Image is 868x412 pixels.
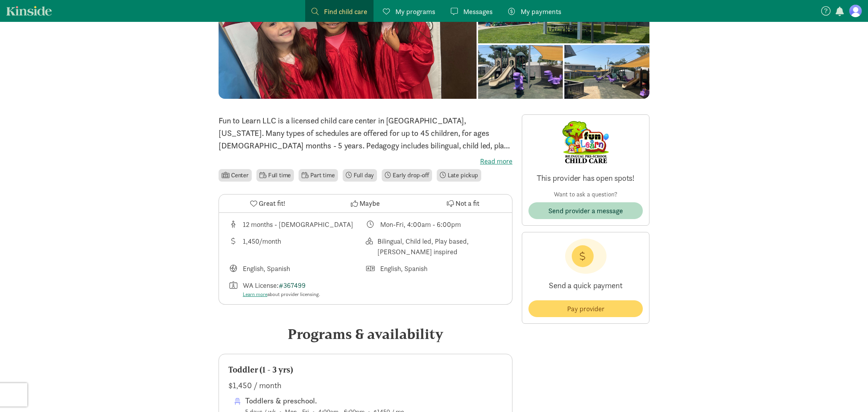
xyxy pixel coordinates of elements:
[414,194,512,212] button: Not a fit
[528,173,643,184] p: This provider has open spots!
[463,6,493,17] span: Messages
[228,280,366,298] div: License number
[380,219,461,230] div: Mon-Fri, 4:00am - 6:00pm
[6,6,52,16] a: Kinside
[548,205,623,216] span: Send provider a message
[299,169,338,182] li: Part time
[228,364,503,376] div: Toddler (1 - 3 yrs)
[219,169,252,182] li: Center
[219,157,512,166] label: Read more
[243,280,320,298] div: WA License:
[528,274,643,297] p: Send a quick payment
[395,6,435,17] span: My programs
[256,169,294,182] li: Full time
[366,263,503,274] div: Languages spoken
[228,219,366,230] div: Age range for children that this provider cares for
[380,263,427,274] div: English, Spanish
[219,323,512,344] div: Programs & availability
[228,236,366,257] div: Average tuition for this program
[343,169,377,182] li: Full day
[521,6,561,17] span: My payments
[366,236,503,257] div: This provider's education philosophy
[259,198,285,209] span: Great fit!
[279,281,306,290] a: #367499
[528,202,643,219] button: Send provider a message
[382,169,432,182] li: Early drop-off
[243,291,267,298] a: Learn more
[219,114,512,152] p: Fun to Learn LLC is a licensed child care center in [GEOGRAPHIC_DATA], [US_STATE]. Many types of ...
[455,198,479,209] span: Not a fit
[243,263,290,274] div: English, Spanish
[228,263,366,274] div: Languages taught
[219,194,317,212] button: Great fit!
[562,121,609,163] img: Provider logo
[366,219,503,230] div: Class schedule
[377,236,503,257] div: Bilingual, Child led, Play based, [PERSON_NAME] inspired
[243,291,320,298] div: about provider licensing.
[324,6,367,17] span: Find child care
[245,394,404,407] div: Toddlers & preschool.
[567,303,605,314] span: Pay provider
[359,198,380,209] span: Maybe
[437,169,481,182] li: Late pickup
[228,379,503,392] div: $1,450 / month
[317,194,414,212] button: Maybe
[243,236,281,257] div: 1,450/month
[528,190,643,199] p: Want to ask a question?
[243,219,353,230] div: 12 months - [DEMOGRAPHIC_DATA]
